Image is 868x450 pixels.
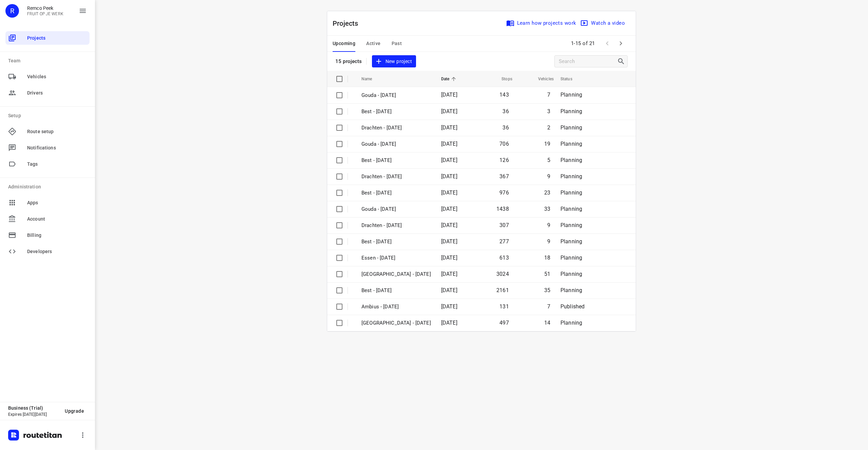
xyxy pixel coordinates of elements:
[560,189,582,196] span: Planning
[5,31,90,45] div: Projects
[614,37,628,50] span: Next Page
[5,228,90,242] div: Billing
[441,320,457,326] span: [DATE]
[27,216,87,223] span: Account
[5,125,90,138] div: Route setup
[560,141,582,147] span: Planning
[441,141,457,147] span: [DATE]
[441,108,457,115] span: [DATE]
[560,157,582,163] span: Planning
[441,157,457,163] span: [DATE]
[8,412,59,417] p: Expires [DATE][DATE]
[441,173,457,180] span: [DATE]
[361,270,431,278] p: Zwolle - Monday
[361,238,431,246] p: Best - Tuesday
[441,254,457,261] span: [DATE]
[568,36,598,51] span: 1-15 of 21
[600,37,614,50] span: Previous Page
[547,108,550,115] span: 3
[361,189,431,197] p: Best - Wednesday
[499,141,509,147] span: 706
[547,157,550,163] span: 5
[560,222,582,228] span: Planning
[5,212,90,226] div: Account
[27,89,87,97] span: Drivers
[8,405,59,411] p: Business (Trial)
[27,73,87,80] span: Vehicles
[499,189,509,196] span: 976
[560,271,582,277] span: Planning
[547,238,550,245] span: 9
[502,124,509,131] span: 36
[560,91,582,98] span: Planning
[547,173,550,180] span: 9
[361,173,431,181] p: Drachten - Wednesday
[502,108,509,115] span: 36
[499,91,509,98] span: 143
[441,124,457,131] span: [DATE]
[493,75,512,83] span: Stops
[544,189,550,196] span: 23
[361,157,431,164] p: Best - Thursday
[372,55,416,68] button: New project
[65,408,84,414] span: Upgrade
[499,303,509,310] span: 131
[441,75,458,83] span: Date
[335,58,362,64] p: 15 projects
[27,35,87,42] span: Projects
[361,205,431,213] p: Gouda - Tuesday
[8,183,90,190] p: Administration
[366,39,380,48] span: Active
[441,91,457,98] span: [DATE]
[560,287,582,293] span: Planning
[27,144,87,151] span: Notifications
[560,75,581,83] span: Status
[544,271,550,277] span: 51
[560,303,585,310] span: Published
[560,320,582,326] span: Planning
[361,303,431,311] p: Ambius - Monday
[544,320,550,326] span: 14
[441,287,457,293] span: [DATE]
[441,271,457,277] span: [DATE]
[560,254,582,261] span: Planning
[560,108,582,115] span: Planning
[544,206,550,212] span: 33
[5,245,90,258] div: Developers
[27,199,87,206] span: Apps
[560,173,582,180] span: Planning
[8,112,90,119] p: Setup
[361,91,431,99] p: Gouda - Friday
[560,206,582,212] span: Planning
[5,86,90,100] div: Drivers
[441,189,457,196] span: [DATE]
[559,56,617,67] input: Search projects
[547,124,550,131] span: 2
[496,271,509,277] span: 3024
[499,238,509,245] span: 277
[547,91,550,98] span: 7
[5,196,90,209] div: Apps
[361,254,431,262] p: Essen - Monday
[361,287,431,294] p: Best - Monday
[27,128,87,135] span: Route setup
[392,39,402,48] span: Past
[499,173,509,180] span: 367
[333,39,355,48] span: Upcoming
[560,238,582,245] span: Planning
[361,222,431,229] p: Drachten - Tuesday
[5,4,19,18] div: R
[27,12,63,16] p: FRUIT OP JE WERK
[376,57,412,66] span: New project
[547,222,550,228] span: 9
[529,75,554,83] span: Vehicles
[27,5,63,11] p: Remco Peek
[5,70,90,83] div: Vehicles
[333,18,364,28] p: Projects
[441,206,457,212] span: [DATE]
[499,254,509,261] span: 613
[499,157,509,163] span: 126
[544,254,550,261] span: 18
[496,287,509,293] span: 2161
[361,75,381,83] span: Name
